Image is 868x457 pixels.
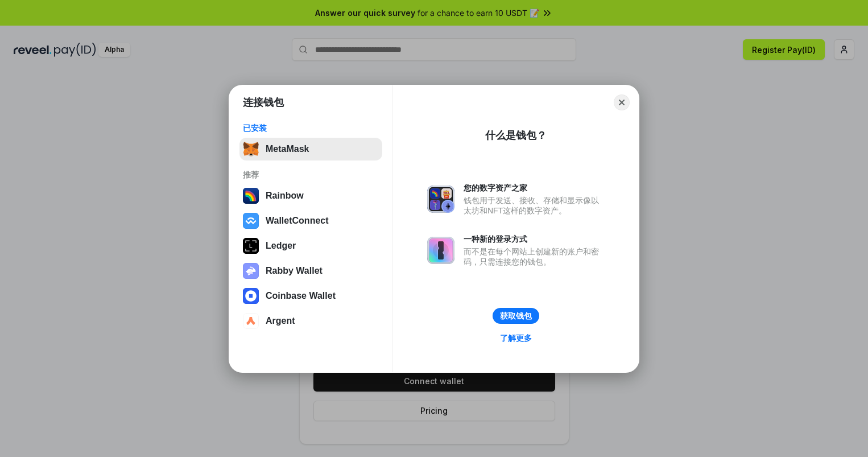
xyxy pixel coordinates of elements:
button: Ledger [239,234,382,257]
button: Argent [239,310,382,332]
div: Rabby Wallet [266,266,323,276]
img: svg+xml,%3Csvg%20width%3D%2228%22%20height%3D%2228%22%20viewBox%3D%220%200%2028%2028%22%20fill%3D... [243,313,259,329]
div: WalletConnect [266,216,329,226]
div: 推荐 [243,170,379,180]
div: 了解更多 [500,333,532,343]
a: 了解更多 [493,331,539,345]
div: 钱包用于发送、接收、存储和显示像以太坊和NFT这样的数字资产。 [464,195,605,216]
h1: 连接钱包 [243,96,284,109]
div: 获取钱包 [500,311,532,321]
img: svg+xml,%3Csvg%20width%3D%22120%22%20height%3D%22120%22%20viewBox%3D%220%200%20120%20120%22%20fil... [243,188,259,204]
button: Rainbow [239,184,382,207]
div: 已安装 [243,123,379,133]
button: Close [614,94,630,110]
img: svg+xml,%3Csvg%20xmlns%3D%22http%3A%2F%2Fwww.w3.org%2F2000%2Fsvg%22%20fill%3D%22none%22%20viewBox... [427,237,454,264]
div: Coinbase Wallet [266,291,336,301]
div: 一种新的登录方式 [464,234,605,244]
div: Rainbow [266,191,304,201]
img: svg+xml,%3Csvg%20xmlns%3D%22http%3A%2F%2Fwww.w3.org%2F2000%2Fsvg%22%20width%3D%2228%22%20height%3... [243,238,259,254]
div: 什么是钱包？ [485,129,547,142]
div: 而不是在每个网站上创建新的账户和密码，只需连接您的钱包。 [464,246,605,267]
div: Argent [266,316,295,326]
button: 获取钱包 [493,308,539,324]
img: svg+xml,%3Csvg%20width%3D%2228%22%20height%3D%2228%22%20viewBox%3D%220%200%2028%2028%22%20fill%3D... [243,288,259,304]
div: MetaMask [266,144,309,154]
button: Coinbase Wallet [239,285,382,307]
img: svg+xml,%3Csvg%20xmlns%3D%22http%3A%2F%2Fwww.w3.org%2F2000%2Fsvg%22%20fill%3D%22none%22%20viewBox... [427,186,454,213]
button: Rabby Wallet [239,260,382,282]
img: svg+xml,%3Csvg%20fill%3D%22none%22%20height%3D%2233%22%20viewBox%3D%220%200%2035%2033%22%20width%... [243,141,259,157]
button: MetaMask [239,138,382,160]
img: svg+xml,%3Csvg%20width%3D%2228%22%20height%3D%2228%22%20viewBox%3D%220%200%2028%2028%22%20fill%3D... [243,213,259,229]
div: Ledger [266,241,296,251]
div: 您的数字资产之家 [464,183,605,193]
button: WalletConnect [239,209,382,232]
img: svg+xml,%3Csvg%20xmlns%3D%22http%3A%2F%2Fwww.w3.org%2F2000%2Fsvg%22%20fill%3D%22none%22%20viewBox... [243,263,259,279]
